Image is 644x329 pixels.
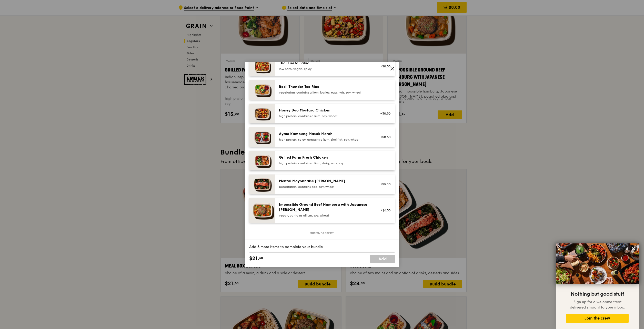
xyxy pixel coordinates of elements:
div: Basil Thunder Tea Rice [279,84,371,89]
div: Thai Fiesta Salad [279,61,371,66]
div: +$5.00 [377,182,391,186]
div: high protein, contains allium, dairy, nuts, soy [279,161,371,165]
img: DSC07876-Edit02-Large.jpeg [556,243,639,284]
a: Add [370,255,395,263]
div: +$0.50 [377,111,391,116]
div: high protein, contains allium, soy, wheat [279,114,371,118]
img: daily_normal_HORZ-Impossible-Hamburg-With-Japanese-Curry.jpg [249,198,275,223]
img: daily_normal_Ayam_Kampung_Masak_Merah_Horizontal_.jpg [249,127,275,147]
div: pescatarian, contains egg, soy, wheat [279,185,371,189]
div: +$6.50 [377,208,391,212]
div: high protein, spicy, contains allium, shellfish, soy, wheat [279,138,371,142]
span: $21. [249,255,259,262]
div: vegetarian, contains allium, barley, egg, nuts, soy, wheat [279,90,371,95]
img: daily_normal_HORZ-Grilled-Farm-Fresh-Chicken.jpg [249,151,275,170]
button: Join the crew [566,314,629,323]
div: low carb, vegan, spicy [279,67,371,71]
img: daily_normal_Honey_Duo_Mustard_Chicken__Horizontal_.jpg [249,104,275,123]
div: +$0.50 [377,64,391,68]
span: Sign up for a welcome treat delivered straight to your inbox. [570,300,625,310]
span: Nothing but good stuff [571,291,624,297]
img: daily_normal_Mentai-Mayonnaise-Aburi-Salmon-HORZ.jpg [249,174,275,194]
img: daily_normal_HORZ-Basil-Thunder-Tea-Rice.jpg [249,80,275,100]
span: Sides/dessert [308,231,336,235]
div: +$0.50 [377,135,391,139]
span: 50 [259,256,263,260]
div: Add 3 more items to complete your bundle [249,244,395,250]
div: Honey Duo Mustard Chicken [279,108,371,113]
div: Mentai Mayonnaise [PERSON_NAME] [279,179,371,184]
div: Impossible Ground Beef Hamburg with Japanese [PERSON_NAME] [279,202,371,212]
img: daily_normal_Thai_Fiesta_Salad__Horizontal_.jpg [249,57,275,76]
div: Choose 1 item (0/1) [249,239,395,244]
div: Grilled Farm Fresh Chicken [279,155,371,160]
button: Close [629,245,638,253]
div: Ayam Kampung Masak Merah [279,131,371,137]
div: vegan, contains allium, soy, wheat [279,213,371,218]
